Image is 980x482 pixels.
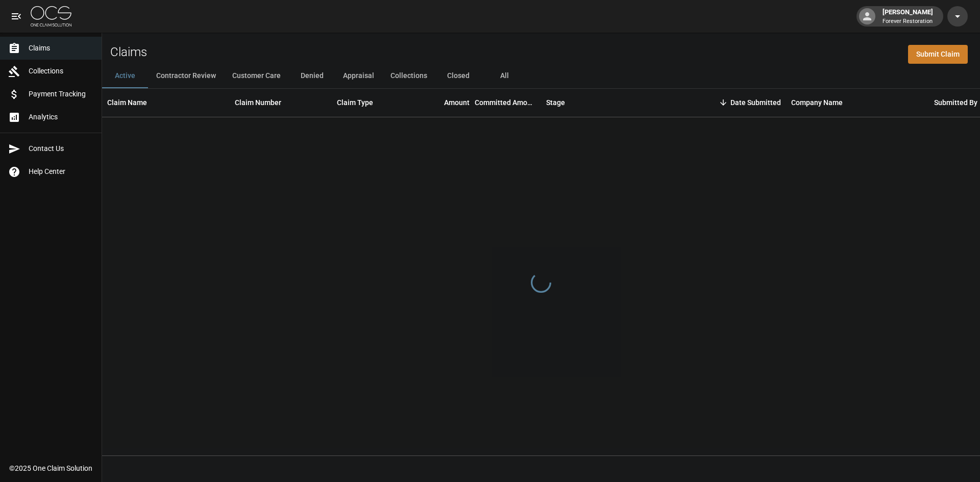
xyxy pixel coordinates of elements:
img: ocs-logo-white-transparent.png [31,6,71,27]
button: Closed [435,64,481,88]
div: Amount [444,88,470,117]
div: Claim Name [107,88,147,117]
span: Analytics [29,112,93,122]
span: Claims [29,43,93,54]
div: Date Submitted [694,88,786,117]
div: Company Name [791,88,843,117]
div: Claim Type [332,88,408,117]
button: Customer Care [224,64,289,88]
div: Committed Amount [475,88,536,117]
span: Contact Us [29,143,93,154]
div: Committed Amount [475,88,541,117]
button: open drawer [6,6,27,27]
div: Date Submitted [730,88,781,117]
span: Help Center [29,166,93,177]
a: Submit Claim [908,45,968,64]
div: Claim Number [230,88,332,117]
div: Amount [408,88,475,117]
button: Appraisal [335,64,382,88]
span: Collections [29,66,93,77]
p: Forever Restoration [883,17,933,26]
button: Active [102,64,148,88]
div: Company Name [786,88,929,117]
div: Submitted By [934,88,977,117]
div: Stage [546,88,565,117]
div: Claim Type [337,88,373,117]
div: dynamic tabs [102,64,980,88]
span: Payment Tracking [29,89,93,99]
div: Claim Name [102,88,230,117]
div: [PERSON_NAME] [878,7,937,26]
button: Collections [382,64,435,88]
div: Stage [541,88,694,117]
div: Claim Number [235,88,281,117]
div: © 2025 One Claim Solution [9,463,92,473]
button: Denied [289,64,335,88]
button: All [481,64,527,88]
button: Contractor Review [148,64,224,88]
button: Sort [716,95,730,110]
h2: Claims [110,45,147,60]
